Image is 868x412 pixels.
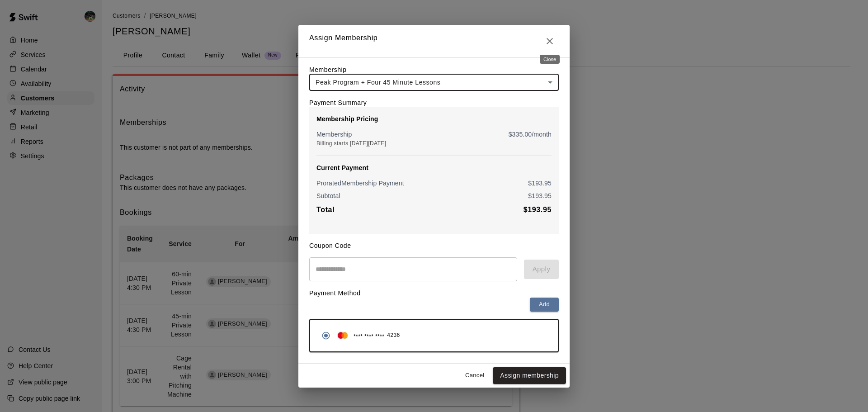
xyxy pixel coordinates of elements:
[540,55,560,64] div: Close
[541,32,559,50] button: Close
[528,191,552,200] p: $ 193.95
[316,163,552,172] p: Current Payment
[530,298,559,312] button: Add
[309,289,361,297] label: Payment Method
[528,179,552,188] p: $ 193.95
[493,367,566,384] button: Assign membership
[316,130,352,139] p: Membership
[316,140,386,147] span: Billing starts [DATE][DATE]
[460,369,489,383] button: Cancel
[309,74,559,91] div: Peak Program + Four 45 Minute Lessons
[316,179,404,188] p: Prorated Membership Payment
[316,114,552,123] p: Membership Pricing
[387,331,400,340] span: 4236
[524,206,552,213] b: $ 193.95
[316,191,340,200] p: Subtotal
[335,331,351,340] img: Credit card brand logo
[298,25,570,57] h2: Assign Membership
[309,99,367,106] label: Payment Summary
[309,66,347,73] label: Membership
[316,206,335,213] b: Total
[309,242,351,249] label: Coupon Code
[509,130,552,139] p: $ 335.00 /month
